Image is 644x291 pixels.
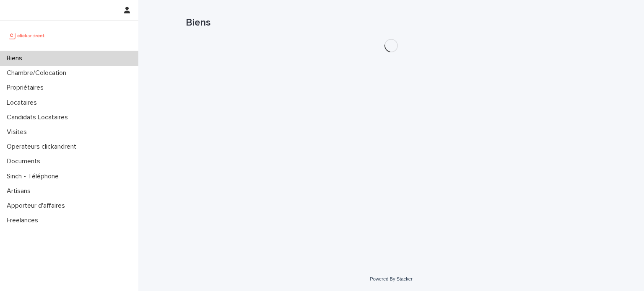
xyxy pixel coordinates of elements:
p: Visites [3,128,34,136]
p: Documents [3,157,47,165]
p: Candidats Locataires [3,113,75,121]
img: UCB0brd3T0yccxBKYDjQ [7,27,47,44]
p: Operateurs clickandrent [3,143,83,151]
p: Freelances [3,216,45,224]
h1: Biens [186,17,597,29]
a: Powered By Stacker [370,276,412,281]
p: Chambre/Colocation [3,69,73,77]
p: Sinch - Téléphone [3,173,65,180]
p: Propriétaires [3,84,50,92]
p: Biens [3,54,29,62]
p: Artisans [3,187,37,195]
p: Locataires [3,99,44,107]
p: Apporteur d'affaires [3,202,72,210]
